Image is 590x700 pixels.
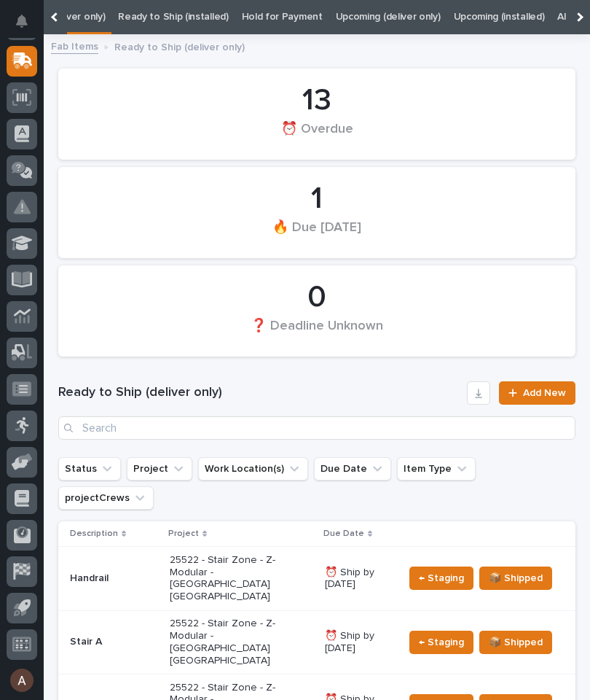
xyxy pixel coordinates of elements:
span: 📦 Shipped [489,569,543,587]
div: 🔥 Due [DATE] [83,219,551,249]
h1: Ready to Ship (deliver only) [58,384,461,402]
p: Stair A [70,636,158,648]
div: ❓ Deadline Unknown [83,317,551,348]
p: Project [168,526,199,542]
button: Project [127,457,192,481]
p: 25522 - Stair Zone - Z-Modular - [GEOGRAPHIC_DATA] [GEOGRAPHIC_DATA] [170,554,313,603]
button: projectCrews [58,486,154,510]
p: ⏰ Ship by [DATE] [325,567,392,591]
div: ⏰ Overdue [83,120,551,151]
span: ← Staging [419,634,464,651]
div: Notifications [18,15,37,38]
span: 📦 Shipped [489,634,543,651]
span: Add New [523,388,566,398]
button: users-avatar [7,665,37,696]
p: Handrail [70,572,158,585]
tr: Stair A25522 - Stair Zone - Z-Modular - [GEOGRAPHIC_DATA] [GEOGRAPHIC_DATA]⏰ Ship by [DATE]← Stag... [58,610,575,674]
button: Due Date [314,457,391,481]
button: 📦 Shipped [479,567,552,590]
button: Notifications [7,6,37,36]
input: Search [58,416,575,440]
p: Description [70,526,118,542]
a: Fab Items [51,37,98,54]
div: 1 [83,181,551,217]
a: Add New [499,381,575,405]
button: Status [58,457,121,481]
p: Due Date [323,526,364,542]
div: 13 [83,82,551,119]
button: Item Type [397,457,476,481]
span: ← Staging [419,569,464,587]
tr: Handrail25522 - Stair Zone - Z-Modular - [GEOGRAPHIC_DATA] [GEOGRAPHIC_DATA]⏰ Ship by [DATE]← Sta... [58,547,575,610]
p: 25522 - Stair Zone - Z-Modular - [GEOGRAPHIC_DATA] [GEOGRAPHIC_DATA] [170,618,313,666]
button: ← Staging [409,567,473,590]
button: Work Location(s) [198,457,308,481]
div: 0 [83,279,551,316]
button: 📦 Shipped [479,631,552,654]
p: Ready to Ship (deliver only) [114,38,245,54]
button: ← Staging [409,631,473,654]
p: ⏰ Ship by [DATE] [325,630,392,655]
